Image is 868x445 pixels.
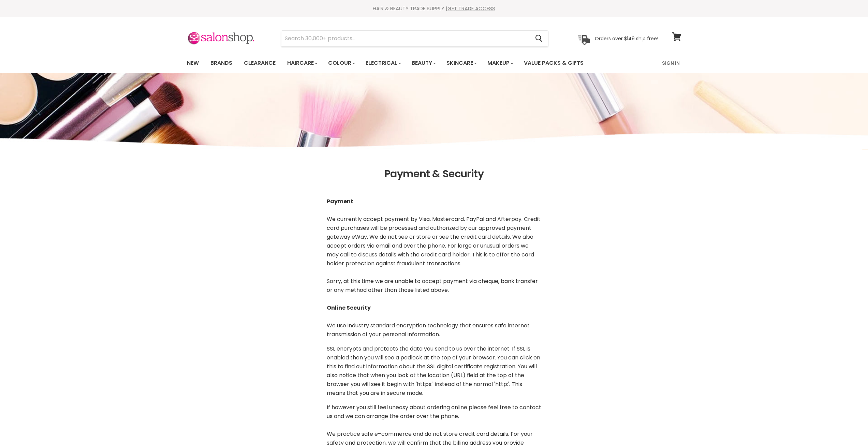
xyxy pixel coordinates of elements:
[595,35,658,41] p: Orders over $149 ship free!
[482,56,517,70] a: Makeup
[327,304,371,312] strong: Online Security
[239,56,281,70] a: Clearance
[361,56,405,70] a: Electrical
[407,56,440,70] a: Beauty
[530,31,548,46] button: Search
[327,197,353,205] strong: Payment
[182,56,204,70] a: New
[327,215,541,267] span: We currently accept payment by Visa, Mastercard, PayPal and Afterpay. Credit card purchases will ...
[447,5,495,12] a: GET TRADE ACCESS
[182,53,623,73] ul: Main menu
[658,56,684,70] a: Sign In
[327,344,542,398] p: SSL encrypts and protects the data you send to us over the internet. If SSL is enabled then you w...
[282,56,322,70] a: Haircare
[281,31,530,46] input: Search
[441,56,481,70] a: Skincare
[205,56,237,70] a: Brands
[327,322,530,338] span: We use industry standard encryption technology that ensures safe internet transmission of your pe...
[178,53,690,73] nav: Main
[281,30,548,47] form: Product
[187,168,681,180] h1: Payment & Security
[323,56,359,70] a: Colour
[327,277,538,294] span: Sorry, at this time we are unable to accept payment via cheque, bank transfer or any method other...
[519,56,589,70] a: Value Packs & Gifts
[178,5,690,12] div: HAIR & BEAUTY TRADE SUPPLY |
